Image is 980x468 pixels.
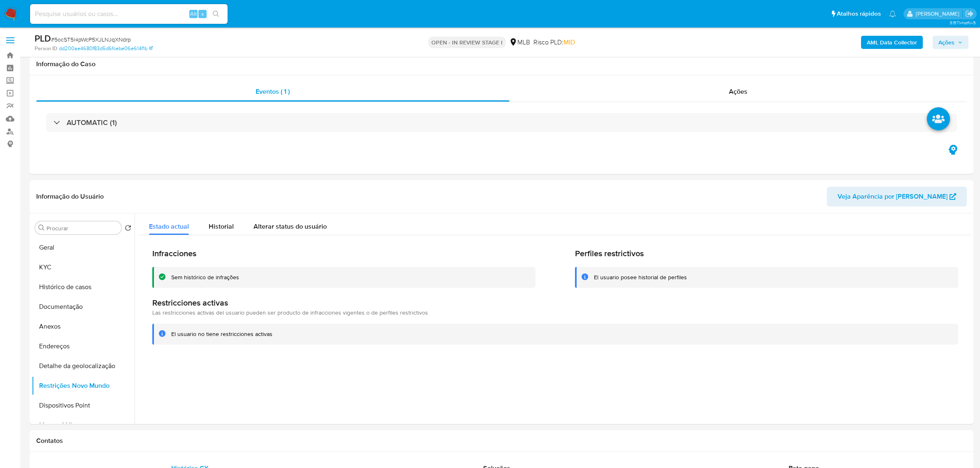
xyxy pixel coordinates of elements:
[32,415,135,435] button: Marcas AML
[207,8,224,20] button: search-icon
[32,317,135,336] button: Anexos
[67,118,117,127] h3: AUTOMATIC (1)
[509,38,530,47] div: MLB
[916,10,962,18] p: viviane.jdasilva@mercadopago.com.br
[32,257,135,277] button: KYC
[32,336,135,356] button: Endereços
[190,10,197,18] span: Alt
[36,60,967,68] h1: Informação do Caso
[533,38,575,47] span: Risco PLD:
[938,36,954,49] span: Ações
[30,9,228,19] input: Pesquise usuários ou casos...
[32,277,135,297] button: Histórico de casos
[59,45,153,52] a: dd200ae4680f83d5d6fcebe06e614f1b
[47,225,118,232] input: Procurar
[563,37,575,47] span: MID
[827,187,967,206] button: Veja Aparência por [PERSON_NAME]
[933,36,968,49] button: Ações
[965,9,974,18] a: Sair
[36,437,967,445] h1: Contatos
[837,9,881,18] span: Atalhos rápidos
[35,45,57,52] b: Person ID
[861,36,923,49] button: AML Data Collector
[51,35,131,44] span: # 5ocST5l4pWcP5XJLNJqXNdrp
[729,87,747,96] span: Ações
[125,225,131,234] button: Retornar ao pedido padrão
[256,87,290,96] span: Eventos ( 1 )
[46,113,957,132] div: AUTOMATIC (1)
[201,10,204,18] span: s
[38,225,45,231] button: Procurar
[428,37,506,48] p: OPEN - IN REVIEW STAGE I
[35,32,51,45] b: PLD
[32,396,135,415] button: Dispositivos Point
[32,356,135,376] button: Detalhe da geolocalização
[867,36,917,49] b: AML Data Collector
[32,238,135,257] button: Geral
[838,187,947,206] span: Veja Aparência por [PERSON_NAME]
[32,297,135,317] button: Documentação
[36,192,104,201] h1: Informação do Usuário
[889,10,896,17] a: Notificações
[32,376,135,396] button: Restrições Novo Mundo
